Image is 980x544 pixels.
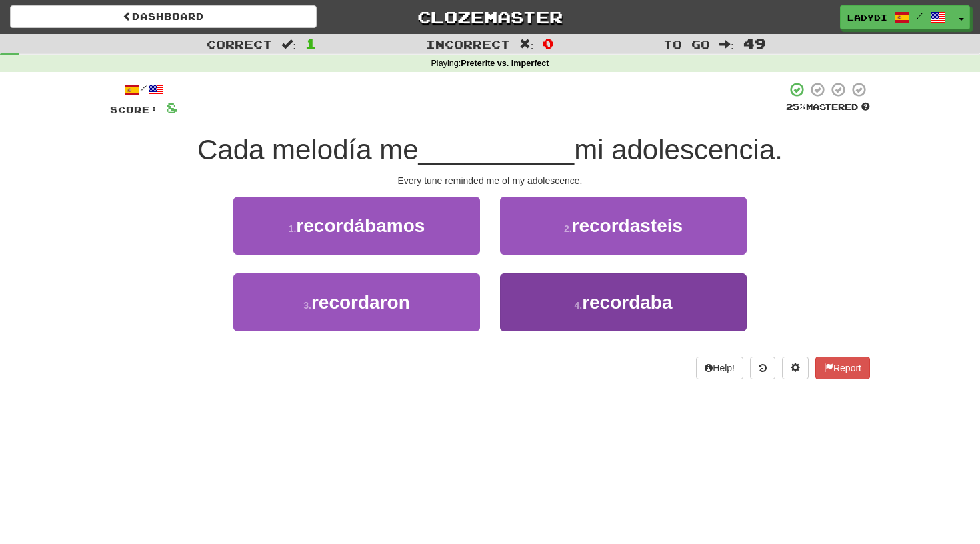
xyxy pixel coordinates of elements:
small: 4 . [574,300,582,311]
div: Every tune reminded me of my adolescence. [110,174,870,187]
span: recordasteis [572,215,683,236]
small: 2 . [564,223,572,234]
span: 25 % [786,101,806,112]
span: 0 [543,35,554,51]
div: / [110,81,177,98]
span: Incorrect [426,37,510,51]
button: Round history (alt+y) [750,357,775,379]
button: 3.recordaron [233,273,480,331]
span: __________ [419,134,575,165]
strong: Preterite vs. Imperfect [461,59,549,68]
div: Mastered [786,101,870,113]
button: Help! [696,357,743,379]
button: Report [815,357,870,379]
button: 4.recordaba [500,273,747,331]
button: 1.recordábamos [233,197,480,255]
span: Score: [110,104,158,115]
span: Correct [207,37,272,51]
span: recordábamos [296,215,425,236]
span: recordaba [582,292,672,313]
span: LadyDi [847,11,887,23]
a: Clozemaster [337,5,643,29]
span: 8 [166,99,177,116]
span: : [719,39,734,50]
span: To go [663,37,710,51]
small: 1 . [289,223,297,234]
span: Cada melodía me [197,134,419,165]
span: mi adolescencia. [574,134,783,165]
span: / [917,11,923,20]
small: 3 . [303,300,311,311]
span: : [519,39,534,50]
a: Dashboard [10,5,317,28]
button: 2.recordasteis [500,197,747,255]
span: recordaron [311,292,410,313]
span: : [281,39,296,50]
span: 49 [743,35,766,51]
a: LadyDi / [840,5,953,29]
span: 1 [305,35,317,51]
